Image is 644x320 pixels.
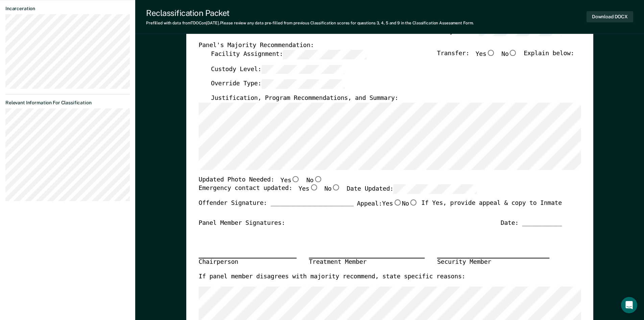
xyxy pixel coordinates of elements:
label: Justification, Program Recommendations, and Summary: [211,94,398,103]
label: Override Type: [211,80,344,89]
input: Yes [486,50,495,56]
input: Override Type: [261,80,344,89]
div: Emergency contact updated: [198,185,477,199]
input: No [313,176,322,182]
label: No [306,176,323,185]
div: Transfer: Explain below: [437,50,574,65]
label: Yes [382,199,402,208]
label: No [402,199,418,208]
label: Date Updated: [347,185,477,194]
input: Custody Level: [261,65,344,74]
label: Yes [298,185,318,194]
label: Yes [475,50,495,59]
label: If panel member disagrees with majority recommend, state specific reasons: [198,273,465,281]
input: No [409,199,418,206]
div: Reclassification Packet [146,8,474,18]
div: Prefilled with data from TDOC on [DATE] . Please review any data pre-filled from previous Classif... [146,21,474,25]
div: Panel's Majority Recommendation: [198,42,562,50]
input: Yes [393,199,402,206]
div: Updated Photo Needed: [198,176,322,185]
div: Panel Member Signatures: [198,219,285,227]
label: Appeal: [357,199,418,214]
input: Facility Assignment: [283,50,366,59]
button: Download DOCX [587,11,633,22]
label: No [324,185,340,194]
input: Yes [309,185,318,191]
label: Facility Assignment: [211,50,366,59]
dt: Relevant Information For Classification [5,100,130,106]
label: Custody Level: [211,65,344,74]
div: Offender Signature: _______________________ If Yes, provide appeal & copy to Inmate [198,199,562,219]
input: Yes [291,176,300,182]
input: No [331,185,340,191]
label: No [501,50,518,59]
div: Treatment Member [309,258,425,267]
input: No [508,50,517,56]
div: Date: ___________ [500,219,562,227]
label: Yes [280,176,300,185]
div: Open Intercom Messenger [621,297,637,313]
div: Security Member [437,258,549,267]
dt: Incarceration [5,6,130,12]
div: Chairperson [198,258,296,267]
input: Date Updated: [393,185,476,194]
